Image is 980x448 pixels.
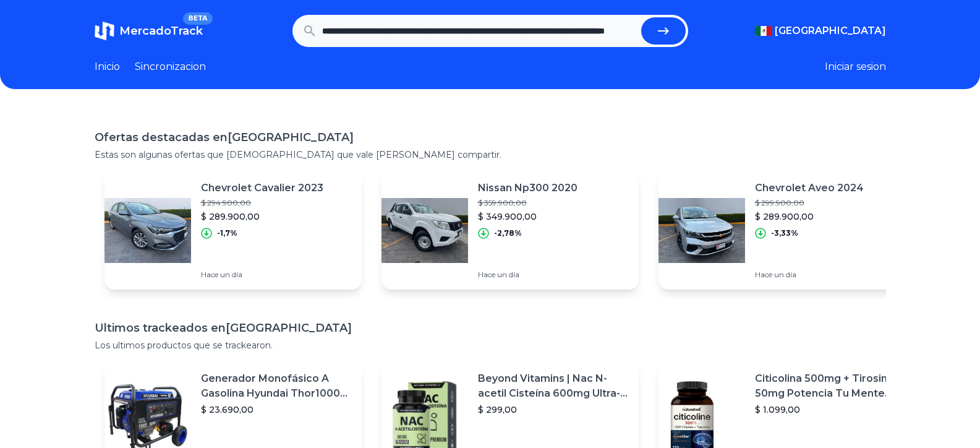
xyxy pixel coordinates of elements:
[201,371,352,401] p: Generador Monofásico A Gasolina Hyundai Thor10000 P 11.5 Kw
[478,210,577,223] p: $ 349.900,00
[755,210,864,223] p: $ 289.900,00
[494,228,522,238] p: -2,78%
[217,228,237,238] p: -1,7%
[381,187,468,274] img: Featured image
[755,24,886,38] button: [GEOGRAPHIC_DATA]
[478,270,577,280] p: Hace un día
[825,59,886,74] button: Iniciar sesion
[658,187,745,274] img: Featured image
[201,181,323,196] p: Chevrolet Cavalier 2023
[755,371,906,401] p: Citicolina 500mg + Tirosina 50mg Potencia Tu Mente (120caps) Sabor Sin Sabor
[104,171,362,290] a: Featured imageChevrolet Cavalier 2023$ 294.900,00$ 289.900,00-1,7%Hace un día
[201,403,352,416] p: $ 23.690,00
[478,403,629,416] p: $ 299,00
[755,403,906,416] p: $ 1.099,00
[95,21,203,41] a: MercadoTrackBETA
[183,12,212,25] span: BETA
[201,198,323,208] p: $ 294.900,00
[119,24,203,38] span: MercadoTrack
[478,181,577,196] p: Nissan Np300 2020
[775,24,886,38] span: [GEOGRAPHIC_DATA]
[95,129,886,146] h1: Ofertas destacadas en [GEOGRAPHIC_DATA]
[381,171,639,290] a: Featured imageNissan Np300 2020$ 359.900,00$ 349.900,00-2,78%Hace un día
[201,210,323,223] p: $ 289.900,00
[95,339,886,351] p: Los ultimos productos que se trackearon.
[104,187,191,274] img: Featured image
[201,270,323,280] p: Hace un día
[771,228,798,238] p: -3,33%
[755,181,864,196] p: Chevrolet Aveo 2024
[755,198,864,208] p: $ 299.900,00
[95,149,886,161] p: Estas son algunas ofertas que [DEMOGRAPHIC_DATA] que vale [PERSON_NAME] compartir.
[755,26,772,36] img: Mexico
[755,270,864,280] p: Hace un día
[135,59,206,74] a: Sincronizacion
[478,371,629,401] p: Beyond Vitamins | Nac N-acetil Cisteína 600mg Ultra-premium Con Inulina De Agave (prebiótico Natu...
[95,21,114,41] img: MercadoTrack
[95,59,120,74] a: Inicio
[478,198,577,208] p: $ 359.900,00
[658,171,916,290] a: Featured imageChevrolet Aveo 2024$ 299.900,00$ 289.900,00-3,33%Hace un día
[95,319,886,337] h1: Ultimos trackeados en [GEOGRAPHIC_DATA]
